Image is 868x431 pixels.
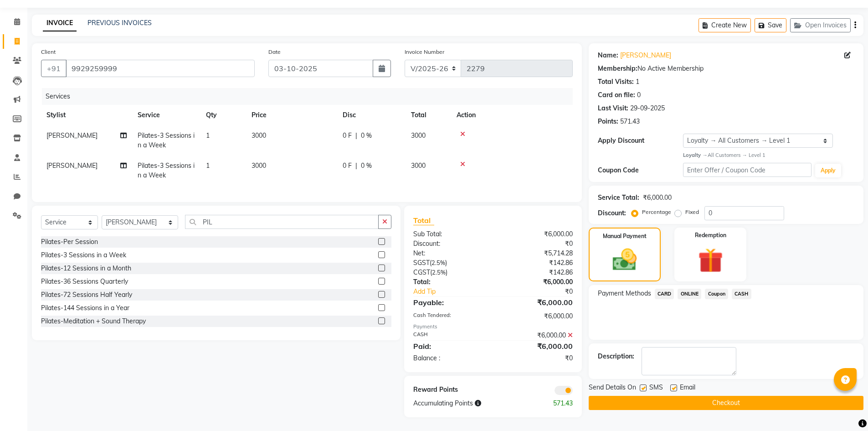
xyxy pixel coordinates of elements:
span: SGST [413,259,430,267]
span: 1 [206,161,210,170]
span: Send Details On [589,383,636,394]
div: Pilates-12 Sessions in a Month [41,264,131,273]
div: Pilates-72 Sessions Half Yearly [41,290,132,300]
div: ₹6,000.00 [493,277,580,287]
div: Last Visit: [598,104,628,113]
span: CARD [655,289,674,299]
a: INVOICE [43,15,77,31]
button: Create New [699,18,751,32]
div: ( ) [406,258,493,268]
div: Coupon Code [598,166,683,175]
a: [PERSON_NAME] [620,51,671,60]
strong: Loyalty → [683,152,707,158]
img: _gift.svg [690,245,731,276]
button: Open Invoices [790,18,851,32]
div: ₹6,000.00 [493,331,580,340]
th: Total [406,105,451,125]
button: Checkout [589,396,863,410]
label: Invoice Number [405,48,444,56]
div: ₹6,000.00 [493,312,580,321]
span: Pilates-3 Sessions in a Week [138,131,195,149]
span: 3000 [411,161,426,170]
span: CASH [732,289,751,299]
th: Service [132,105,200,125]
div: Pilates-36 Sessions Quarterly [41,277,128,286]
div: ₹6,000.00 [493,297,580,308]
div: 29-09-2025 [630,104,665,113]
div: 0 [637,90,641,100]
div: Points: [598,117,618,126]
span: 0 F [343,131,352,140]
div: ₹5,714.28 [493,249,580,258]
span: CGST [413,268,430,276]
div: Membership: [598,64,637,73]
span: 2.5% [431,259,445,266]
input: Search by Name/Mobile/Email/Code [66,60,255,77]
div: Total: [406,277,493,287]
div: All Customers → Level 1 [683,151,854,159]
div: Reward Points [406,385,493,395]
label: Date [268,48,281,56]
div: 1 [636,77,639,87]
div: No Active Membership [598,64,854,73]
button: Save [755,18,786,32]
div: ₹6,000.00 [493,229,580,239]
img: _cash.svg [605,246,644,274]
span: SMS [649,383,663,394]
div: Pilates-Meditation + Sound Therapy [41,317,146,326]
div: ₹6,000.00 [643,193,672,203]
button: Apply [815,164,841,177]
div: ₹6,000.00 [493,341,580,352]
span: Total [413,216,434,225]
a: PREVIOUS INVOICES [87,19,152,27]
div: ₹142.86 [493,258,580,268]
div: Discount: [406,239,493,249]
div: Name: [598,51,618,60]
div: Cash Tendered: [406,312,493,321]
div: Service Total: [598,193,639,203]
div: ₹0 [508,287,580,296]
th: Disc [337,105,406,125]
span: 3000 [411,131,426,140]
span: 2.5% [432,269,446,276]
div: Balance : [406,353,493,363]
div: Net: [406,249,493,258]
div: Sub Total: [406,229,493,239]
span: | [355,131,357,140]
label: Client [41,48,56,56]
label: Manual Payment [603,232,647,240]
span: 0 F [343,161,352,171]
label: Percentage [642,208,671,216]
div: ₹142.86 [493,268,580,277]
div: Total Visits: [598,77,634,87]
div: Discount: [598,208,626,218]
div: ₹0 [493,353,580,363]
span: 3000 [252,161,266,170]
span: Coupon [705,289,728,299]
div: Pilates-Per Session [41,237,98,247]
span: 3000 [252,131,266,140]
div: CASH [406,331,493,340]
th: Stylist [41,105,132,125]
th: Qty [200,105,246,125]
div: ( ) [406,268,493,277]
span: [PERSON_NAME] [46,131,98,140]
div: Apply Discount [598,136,683,145]
th: Action [451,105,573,125]
th: Price [246,105,337,125]
div: Accumulating Points [406,399,536,408]
span: Pilates-3 Sessions in a Week [138,161,195,179]
div: Pilates-144 Sessions in a Year [41,303,129,313]
span: | [355,161,357,171]
span: 1 [206,131,210,140]
input: Enter Offer / Coupon Code [683,163,812,177]
div: ₹0 [493,239,580,249]
div: 571.43 [620,117,640,126]
div: Services [42,88,580,105]
span: 0 % [361,161,372,171]
button: +91 [41,60,67,77]
div: Description: [598,352,634,361]
input: Search or Scan [185,215,379,229]
span: Payment Methods [598,289,651,298]
div: 571.43 [536,399,580,408]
